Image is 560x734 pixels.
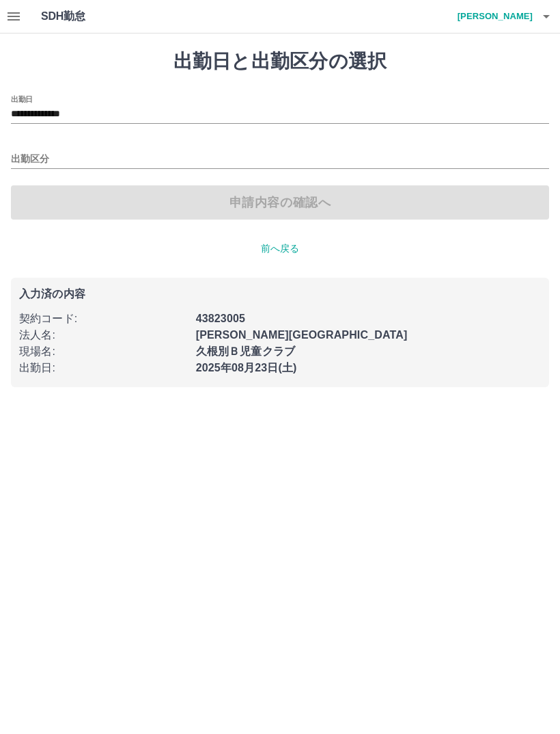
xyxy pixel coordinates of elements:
[11,241,549,256] p: 前へ戻る
[11,50,549,73] h1: 出勤日と出勤区分の選択
[196,345,295,357] b: 久根別Ｂ児童クラブ
[196,313,245,324] b: 43823005
[196,329,408,341] b: [PERSON_NAME][GEOGRAPHIC_DATA]
[19,327,188,343] p: 法人名 :
[19,343,188,360] p: 現場名 :
[19,360,188,376] p: 出勤日 :
[19,311,188,327] p: 契約コード :
[11,94,33,104] label: 出勤日
[196,362,297,373] b: 2025年08月23日(土)
[19,289,541,300] p: 入力済の内容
